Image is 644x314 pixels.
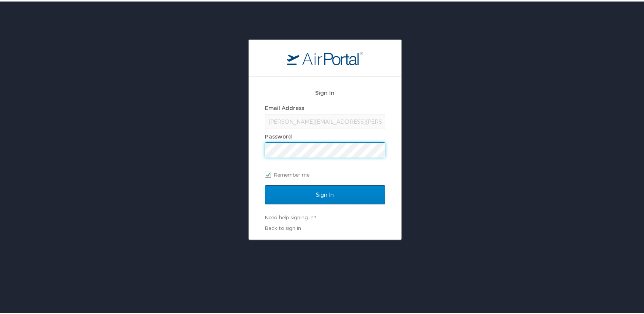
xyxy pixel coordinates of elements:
label: Email Address [265,103,304,110]
input: Sign In [265,184,385,203]
h2: Sign In [265,87,385,96]
img: logo [287,50,363,64]
label: Remember me [265,167,385,179]
a: Need help signing in? [265,213,316,219]
label: Password [265,132,292,138]
a: Back to sign in [265,223,301,230]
